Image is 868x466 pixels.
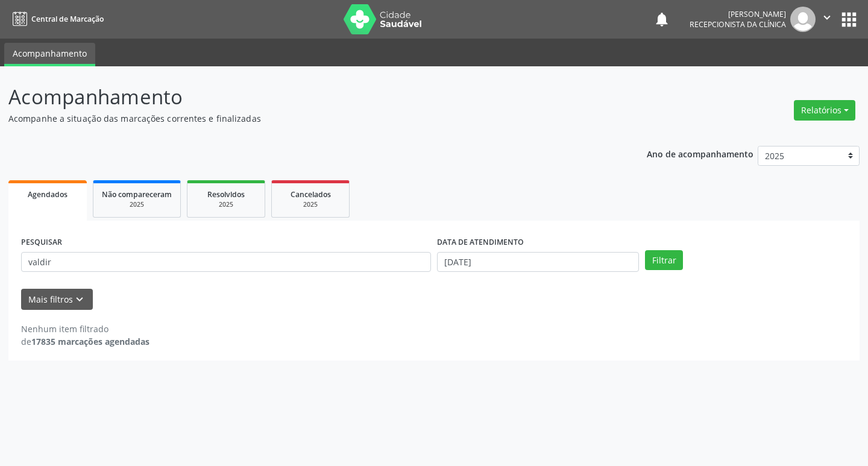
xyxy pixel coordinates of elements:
[690,9,786,19] div: [PERSON_NAME]
[21,323,149,335] div: Nenhum item filtrado
[790,7,816,32] img: img
[8,82,604,112] p: Acompanhamento
[653,11,670,28] button: notifications
[102,189,172,200] span: Não compareceram
[816,7,838,32] button: 
[8,9,104,29] a: Central de Marcação
[31,14,104,24] span: Central de Marcação
[280,200,341,209] div: 2025
[838,9,860,30] button: apps
[437,252,639,272] input: Selecione um intervalo
[196,200,256,209] div: 2025
[645,250,683,271] button: Filtrar
[8,112,604,125] p: Acompanhe a situação das marcações correntes e finalizadas
[21,252,431,272] input: Nome, CNS
[31,336,149,347] strong: 17835 marcações agendadas
[21,233,62,252] label: PESQUISAR
[820,11,834,24] i: 
[28,189,68,200] span: Agendados
[73,293,86,306] i: keyboard_arrow_down
[794,100,855,121] button: Relatórios
[21,289,93,310] button: Mais filtroskeyboard_arrow_down
[207,189,245,200] span: Resolvidos
[4,43,95,66] a: Acompanhamento
[291,189,331,200] span: Cancelados
[102,200,172,209] div: 2025
[690,19,786,30] span: Recepcionista da clínica
[437,233,524,252] label: DATA DE ATENDIMENTO
[647,146,753,161] p: Ano de acompanhamento
[21,335,149,348] div: de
